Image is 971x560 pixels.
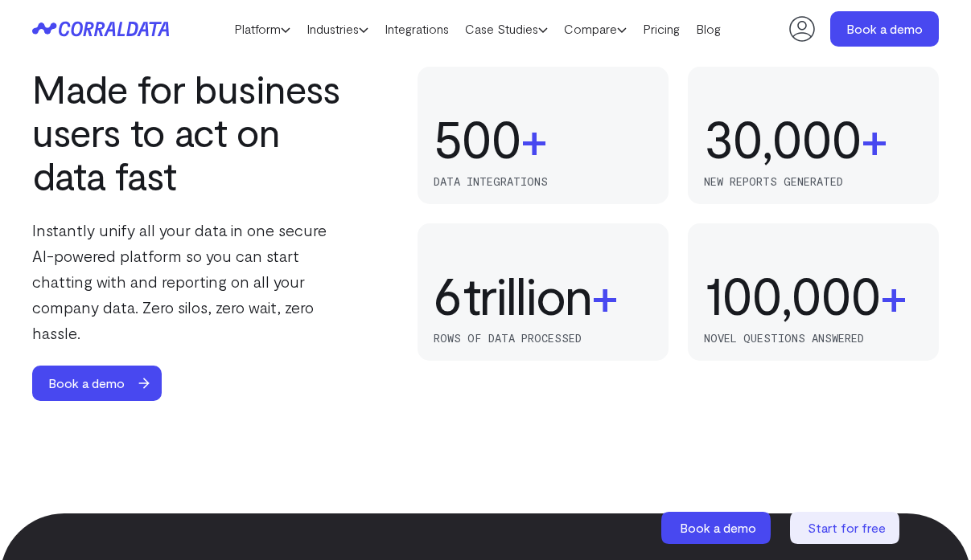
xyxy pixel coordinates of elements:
[704,109,861,167] div: 30,000
[434,266,463,324] div: 6
[520,109,547,167] span: +
[434,175,652,188] p: data integrations
[790,512,903,544] a: Start for free
[298,17,376,41] a: Industries
[463,266,591,324] span: trillion
[434,109,520,167] div: 500
[680,520,756,535] span: Book a demo
[591,266,618,324] span: +
[32,67,351,197] h2: Made for business users to act on data fast
[434,332,652,345] p: rows of data processed
[226,17,298,41] a: Platform
[704,175,923,188] p: new reports generated
[808,520,886,535] span: Start for free
[688,17,729,41] a: Blog
[861,109,887,167] span: +
[704,332,923,345] p: novel questions answered
[880,266,907,324] span: +
[830,11,939,47] a: Book a demo
[376,17,457,41] a: Integrations
[661,512,774,544] a: Book a demo
[635,17,688,41] a: Pricing
[704,266,880,324] div: 100,000
[32,366,176,401] a: Book a demo
[556,17,635,41] a: Compare
[457,17,556,41] a: Case Studies
[32,217,351,345] p: Instantly unify all your data in one secure AI-powered platform so you can start chatting with an...
[32,366,141,401] span: Book a demo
